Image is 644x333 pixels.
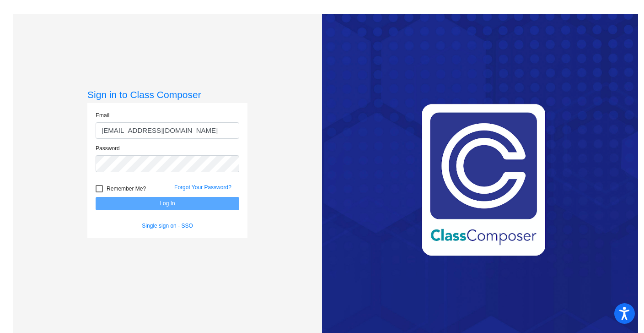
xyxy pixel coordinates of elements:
[142,223,193,229] a: Single sign on - SSO
[96,144,120,153] label: Password
[96,197,239,210] button: Log In
[87,89,247,100] h3: Sign in to Class Composer
[107,183,146,194] span: Remember Me?
[96,111,109,120] label: Email
[174,184,231,191] a: Forgot Your Password?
